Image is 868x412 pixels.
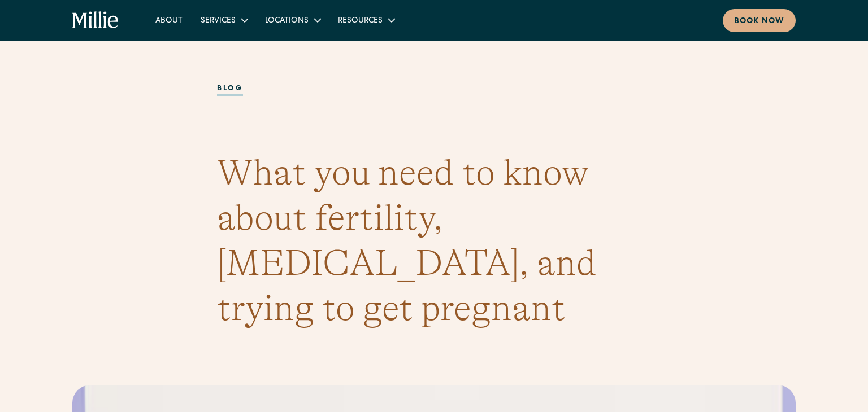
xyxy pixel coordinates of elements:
div: Locations [256,11,329,29]
a: blog [217,84,243,96]
a: About [146,11,192,29]
div: Book now [734,16,784,28]
h1: What you need to know about fertility, [MEDICAL_DATA], and trying to get pregnant [217,150,651,331]
div: Resources [338,15,383,27]
a: home [72,11,119,29]
div: Resources [329,11,403,29]
div: Locations [265,15,309,27]
div: Services [192,11,256,29]
a: Book now [723,9,796,32]
div: Services [201,15,236,27]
